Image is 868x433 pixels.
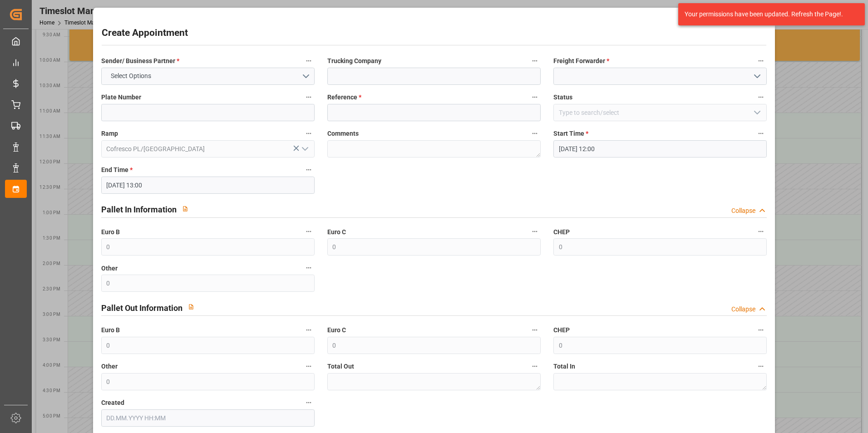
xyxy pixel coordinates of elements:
[553,325,570,335] span: CHEP
[303,55,315,67] button: Sender/ Business Partner *
[553,104,767,121] input: Type to search/select
[327,362,354,371] span: Total Out
[101,140,315,157] input: Type to search/select
[755,55,767,67] button: Freight Forwarder *
[101,177,315,194] input: DD.MM.YYYY HH:MM
[529,360,541,372] button: Total Out
[327,93,361,102] span: Reference
[553,140,767,157] input: DD.MM.YYYY HH:MM
[755,324,767,336] button: CHEP
[731,206,755,216] div: Collapse
[750,106,764,120] button: open menu
[755,128,767,139] button: Start Time *
[303,91,315,103] button: Plate Number
[755,226,767,237] button: CHEP
[750,69,764,84] button: open menu
[553,93,572,102] span: Status
[101,56,179,66] span: Sender/ Business Partner
[327,56,381,66] span: Trucking Company
[101,264,118,273] span: Other
[327,325,346,335] span: Euro C
[303,360,315,372] button: Other
[303,397,315,408] button: Created
[101,409,315,427] input: DD.MM.YYYY HH:MM
[101,68,315,85] button: open menu
[685,10,852,19] div: Your permissions have been updated. Refresh the Page!.
[101,325,120,335] span: Euro B
[303,324,315,336] button: Euro B
[101,302,182,314] h2: Pallet Out Information
[303,128,315,139] button: Ramp
[553,56,609,66] span: Freight Forwarder
[303,164,315,176] button: End Time *
[553,129,588,138] span: Start Time
[182,298,200,315] button: View description
[106,71,156,81] span: Select Options
[529,55,541,67] button: Trucking Company
[327,227,346,237] span: Euro C
[529,324,541,336] button: Euro C
[303,262,315,274] button: Other
[101,227,120,237] span: Euro B
[529,226,541,237] button: Euro C
[731,305,755,314] div: Collapse
[101,129,118,138] span: Ramp
[303,226,315,237] button: Euro B
[102,26,188,40] h2: Create Appointment
[529,128,541,139] button: Comments
[101,165,133,175] span: End Time
[101,362,118,371] span: Other
[553,227,570,237] span: CHEP
[297,142,311,156] button: open menu
[755,91,767,103] button: Status
[101,398,124,408] span: Created
[553,362,575,371] span: Total In
[101,203,177,216] h2: Pallet In Information
[529,91,541,103] button: Reference *
[755,360,767,372] button: Total In
[177,200,194,217] button: View description
[327,129,359,138] span: Comments
[101,93,141,102] span: Plate Number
